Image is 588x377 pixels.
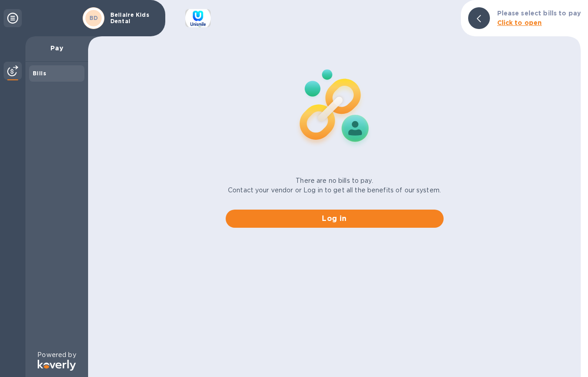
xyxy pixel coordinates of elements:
b: Bills [33,70,46,77]
b: Please select bills to pay [497,10,581,17]
p: There are no bills to pay. Contact your vendor or Log in to get all the benefits of our system. [228,176,441,195]
b: BD [89,15,98,21]
b: Click to open [497,19,542,26]
p: Bellaire Kids Dental [110,12,156,24]
img: Logo [38,360,76,371]
button: Log in [226,210,444,228]
p: Powered by [37,350,76,360]
span: Log in [233,213,436,224]
p: Pay [33,44,81,53]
